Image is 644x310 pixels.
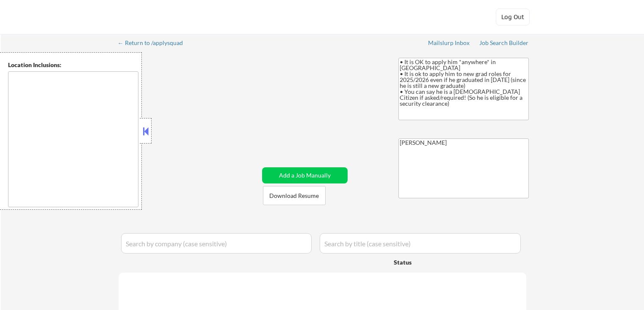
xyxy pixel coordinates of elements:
div: Job Search Builder [479,40,529,46]
input: Search by title (case sensitive) [320,233,521,254]
a: Mailslurp Inbox [428,39,470,48]
button: Add a Job Manually [262,167,348,183]
div: Mailslurp Inbox [428,40,470,46]
div: Status [394,254,467,270]
div: Location Inclusions: [8,61,138,69]
button: Log Out [496,8,530,25]
button: Download Resume [263,186,326,205]
input: Search by company (case sensitive) [121,233,312,254]
a: ← Return to /applysquad [118,39,191,48]
div: ← Return to /applysquad [118,40,191,46]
